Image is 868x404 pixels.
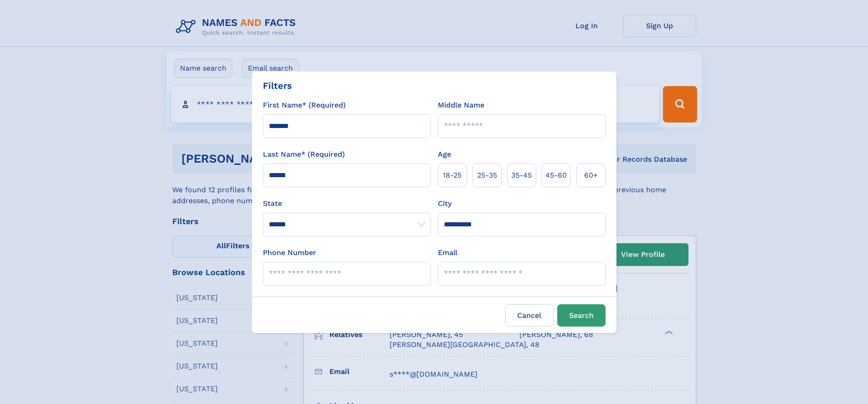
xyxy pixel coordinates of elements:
div: Filters [263,79,292,92]
label: City [438,198,452,209]
label: State [263,198,431,209]
label: Last Name* (Required) [263,149,345,160]
span: 25‑35 [477,170,497,181]
span: 45‑60 [545,170,567,181]
span: 35‑45 [511,170,532,181]
span: 18‑25 [443,170,462,181]
label: Middle Name [438,100,484,111]
label: Age [438,149,451,160]
label: Phone Number [263,247,316,258]
button: Search [557,304,606,327]
span: 60+ [584,170,598,181]
label: First Name* (Required) [263,100,346,111]
label: Email [438,247,457,258]
label: Cancel [505,304,554,327]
